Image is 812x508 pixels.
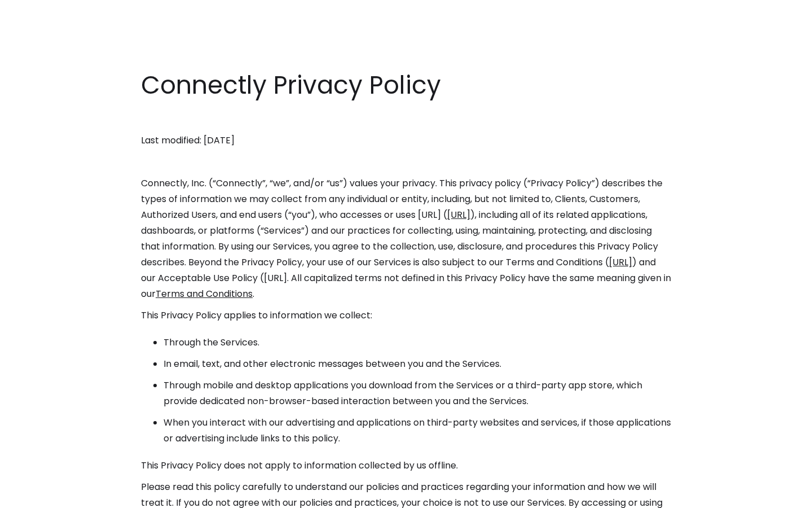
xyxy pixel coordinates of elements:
[141,154,671,170] p: ‍
[447,208,470,221] a: [URL]
[141,308,671,323] p: This Privacy Policy applies to information we collect:
[141,176,671,302] p: Connectly, Inc. (“Connectly”, “we”, and/or “us”) values your privacy. This privacy policy (“Priva...
[141,68,671,103] h1: Connectly Privacy Policy
[164,356,671,372] li: In email, text, and other electronic messages between you and the Services.
[609,256,632,269] a: [URL]
[164,415,671,446] li: When you interact with our advertising and applications on third-party websites and services, if ...
[156,287,253,300] a: Terms and Conditions
[164,378,671,409] li: Through mobile and desktop applications you download from the Services or a third-party app store...
[141,458,671,474] p: This Privacy Policy does not apply to information collected by us offline.
[164,335,671,351] li: Through the Services.
[141,133,671,148] p: Last modified: [DATE]
[141,111,671,127] p: ‍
